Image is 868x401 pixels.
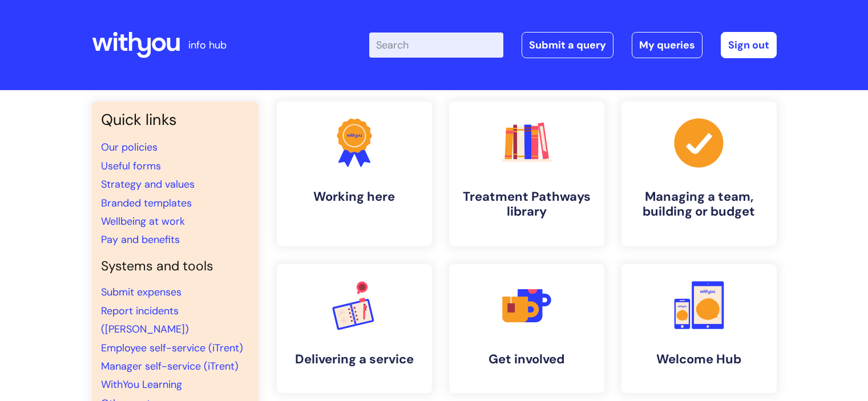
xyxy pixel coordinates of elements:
[101,378,182,391] a: WithYou Learning
[621,264,777,393] a: Welcome Hub
[101,159,161,173] a: Useful forms
[101,258,249,274] h4: Systems and tools
[101,196,192,210] a: Branded templates
[188,36,227,54] p: info hub
[449,102,604,246] a: Treatment Pathways library
[277,264,432,393] a: Delivering a service
[277,102,432,246] a: Working here
[449,264,604,393] a: Get involved
[101,341,243,355] a: Employee self-service (iTrent)
[101,233,180,246] a: Pay and benefits
[286,352,423,367] h4: Delivering a service
[101,285,181,299] a: Submit expenses
[631,189,768,220] h4: Managing a team, building or budget
[369,32,777,58] div: | -
[101,214,185,228] a: Wellbeing at work
[621,102,777,246] a: Managing a team, building or budget
[101,111,249,129] h3: Quick links
[369,33,503,58] input: Search
[101,177,195,191] a: Strategy and values
[101,140,158,154] a: Our policies
[101,304,189,336] a: Report incidents ([PERSON_NAME])
[631,352,768,367] h4: Welcome Hub
[286,189,423,204] h4: Working here
[632,32,703,58] a: My queries
[522,32,613,58] a: Submit a query
[458,189,595,220] h4: Treatment Pathways library
[721,32,777,58] a: Sign out
[101,359,239,373] a: Manager self-service (iTrent)
[458,352,595,367] h4: Get involved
